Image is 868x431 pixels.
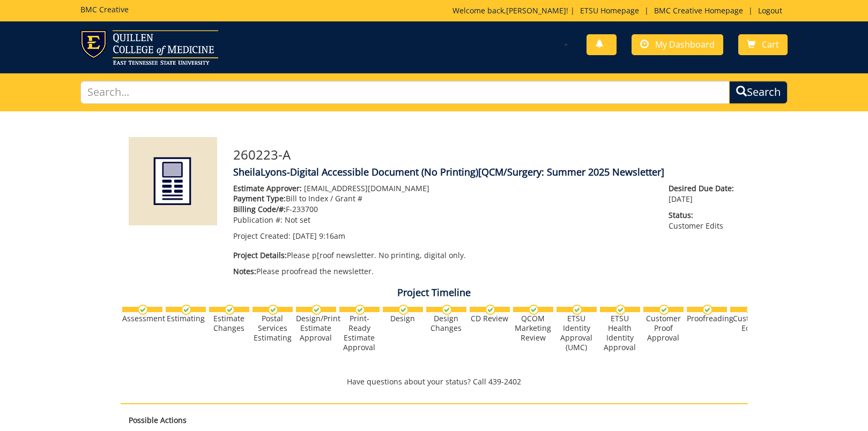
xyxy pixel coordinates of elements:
[442,305,452,315] img: checkmark
[233,250,653,261] p: Please p[roof newsletter. No printing, digital only.
[669,210,739,231] p: Customer Edits
[233,148,740,162] h3: 260223-A
[253,314,293,343] div: Postal Services Estimating
[293,231,345,241] span: [DATE] 9:16am
[649,5,748,16] a: BMC Creative Homepage
[121,376,748,387] p: Have questions about your status? Call 439-2402
[166,314,206,323] div: Estimating
[233,231,291,241] span: Project Created:
[225,305,235,315] img: checkmark
[296,314,336,343] div: Design/Print Estimate Approval
[233,266,256,276] span: Notes:
[80,5,129,13] h5: BMC Creative
[129,137,217,225] img: Product featured image
[669,210,739,221] span: Status:
[669,183,739,205] p: [DATE]
[233,167,740,178] h4: SheilaLyons-Digital Accessible Document (No Printing)
[129,415,187,425] strong: Possible Actions
[746,305,756,315] img: no
[80,30,218,65] img: ETSU logo
[233,204,653,215] p: F-233700
[339,314,380,352] div: Print-Ready Estimate Approval
[669,183,739,194] span: Desired Due Date:
[687,314,727,323] div: Proofreading
[181,305,191,315] img: checkmark
[426,314,466,333] div: Design Changes
[355,305,365,315] img: checkmark
[753,5,788,16] a: Logout
[529,305,539,315] img: checkmark
[485,305,495,315] img: checkmark
[452,5,788,16] p: Welcome back, ! | | |
[600,314,640,352] div: ETSU Health Identity Approval
[506,5,566,16] a: [PERSON_NAME]
[762,39,779,50] span: Cart
[233,250,287,260] span: Project Details:
[702,305,713,315] img: checkmark
[383,314,423,323] div: Design
[643,314,684,343] div: Customer Proof Approval
[655,39,715,50] span: My Dashboard
[121,288,748,298] h4: Project Timeline
[268,305,278,315] img: checkmark
[729,81,788,104] button: Search
[659,305,669,315] img: checkmark
[478,165,664,178] span: [QCM/Surgery: Summer 2025 Newsletter]
[233,193,653,204] p: Bill to Index / Grant #
[233,266,653,277] p: Please proofread the newsletter.
[233,215,283,225] span: Publication #:
[311,305,322,315] img: checkmark
[398,305,409,315] img: checkmark
[233,193,286,203] span: Payment Type:
[513,314,553,343] div: QCOM Marketing Review
[233,183,302,193] span: Estimate Approver:
[632,34,723,55] a: My Dashboard
[572,305,582,315] img: checkmark
[138,305,148,315] img: checkmark
[615,305,626,315] img: checkmark
[122,314,162,323] div: Assessment
[209,314,249,333] div: Estimate Changes
[80,81,730,104] input: Search...
[470,314,510,323] div: CD Review
[575,5,644,16] a: ETSU Homepage
[285,215,310,225] span: Not set
[557,314,597,352] div: ETSU Identity Approval (UMC)
[233,183,653,194] p: [EMAIL_ADDRESS][DOMAIN_NAME]
[738,34,788,55] a: Cart
[730,314,770,333] div: Customer Edits
[233,204,286,214] span: Billing Code/#:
